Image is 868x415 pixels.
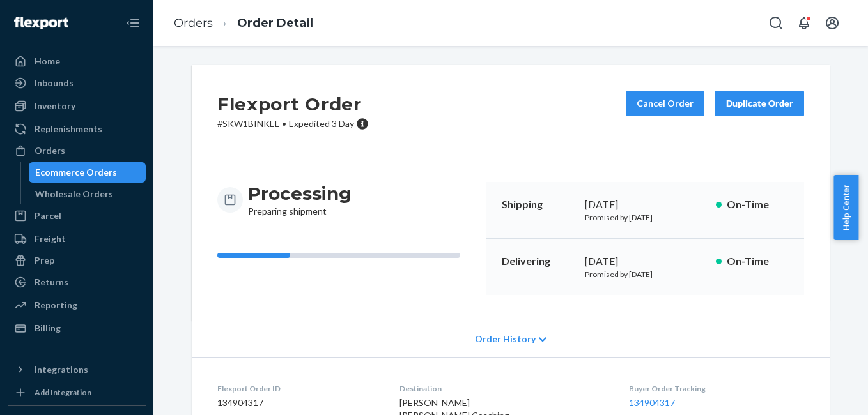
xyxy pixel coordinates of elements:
ol: breadcrumbs [164,4,323,42]
a: Add Integration [8,385,146,400]
div: Inventory [35,100,75,112]
button: Close Navigation [120,10,146,36]
a: Billing [8,318,146,338]
div: Parcel [35,209,61,222]
p: Promised by [DATE] [585,269,706,280]
button: Cancel Order [626,91,704,116]
img: Flexport logo [14,17,68,29]
a: Orders [8,140,146,161]
div: Inbounds [35,77,74,89]
button: Open Search Box [763,10,789,36]
p: Delivering [502,254,575,269]
div: Home [35,55,60,68]
a: Returns [8,272,146,292]
a: Replenishments [8,119,146,139]
a: Freight [8,229,146,249]
button: Duplicate Order [715,91,804,116]
div: Freight [35,232,66,245]
p: On-Time [727,254,789,269]
dt: Destination [399,383,608,394]
a: 134904317 [629,397,675,408]
button: Help Center [833,175,858,240]
dt: Buyer Order Tracking [629,383,804,394]
span: Order History [475,333,536,345]
button: Open account menu [819,10,845,36]
div: Ecommerce Orders [35,166,117,179]
div: Wholesale Orders [35,188,113,200]
span: • [282,118,286,129]
div: Prep [35,254,54,267]
p: Promised by [DATE] [585,212,706,223]
p: On-Time [727,197,789,212]
p: Shipping [502,197,575,212]
dd: 134904317 [217,396,379,409]
div: Integrations [35,363,88,376]
div: Reporting [35,299,77,312]
dt: Flexport Order ID [217,383,379,394]
div: Billing [35,322,61,335]
div: Orders [35,144,65,157]
a: Order Detail [237,16,313,30]
h3: Processing [248,182,352,205]
button: Open notifications [791,10,817,36]
a: Prep [8,250,146,271]
a: Inventory [8,96,146,116]
a: Wholesale Orders [29,184,146,204]
div: Duplicate Order [725,97,793,110]
h2: Flexport Order [217,91,369,117]
a: Inbounds [8,73,146,93]
button: Integrations [8,359,146,380]
a: Parcel [8,206,146,226]
div: Replenishments [35,123,102,135]
div: [DATE] [585,254,706,269]
div: Preparing shipment [248,182,352,218]
div: Returns [35,276,68,289]
a: Orders [174,16,213,30]
span: Expedited 3 Day [289,118,354,129]
div: [DATE] [585,197,706,212]
a: Reporting [8,295,146,315]
a: Ecommerce Orders [29,162,146,183]
div: Add Integration [35,387,91,398]
p: # SKW1BINKEL [217,117,369,130]
a: Home [8,51,146,72]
